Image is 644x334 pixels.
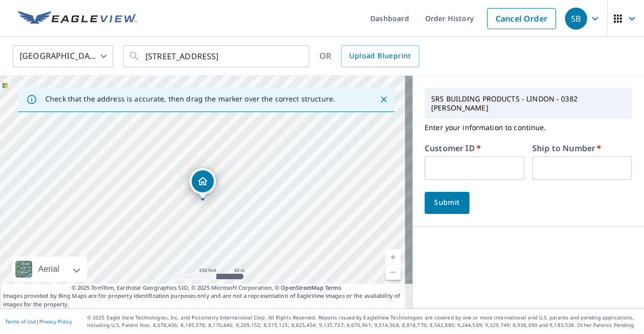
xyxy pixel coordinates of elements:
label: Ship to Number [532,144,601,152]
div: Dropped pin, building 1, Residential property, 66 W 680 S Orem, UT 84058 [190,168,216,199]
div: SB [565,8,587,30]
p: © 2025 Eagle View Technologies, Inc. and Pictometry International Corp. All Rights Reserved. Repo... [87,314,639,329]
a: Current Level 17, Zoom Out [385,265,400,280]
button: Submit [425,192,469,214]
a: Privacy Policy [39,318,72,325]
span: Upload Blueprint [349,50,411,62]
span: Submit [433,196,461,209]
span: © 2025 TomTom, Earthstar Geographics SIO, © 2025 Microsoft Corporation, © [71,284,342,292]
div: Aerial [35,257,62,282]
a: Terms of Use [5,318,36,325]
img: EV Logo [18,11,137,26]
p: | [5,318,72,324]
a: Upload Blueprint [341,45,419,67]
label: Customer ID [425,144,481,152]
p: Check that the address is accurate, then drag the marker over the correct structure. [45,94,335,103]
button: Close [377,93,390,106]
p: SRS BUILDING PRODUCTS - LINDON - 0382 [PERSON_NAME] [427,90,629,117]
div: Aerial [12,257,87,282]
p: Enter your information to continue. [425,119,632,136]
a: Cancel Order [487,8,556,29]
div: OR [319,45,419,67]
input: Search by address or latitude-longitude [145,42,289,70]
div: [GEOGRAPHIC_DATA] [13,42,113,70]
a: OpenStreetMap [281,284,323,291]
a: Current Level 17, Zoom In [385,250,400,265]
a: Terms [325,284,342,291]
